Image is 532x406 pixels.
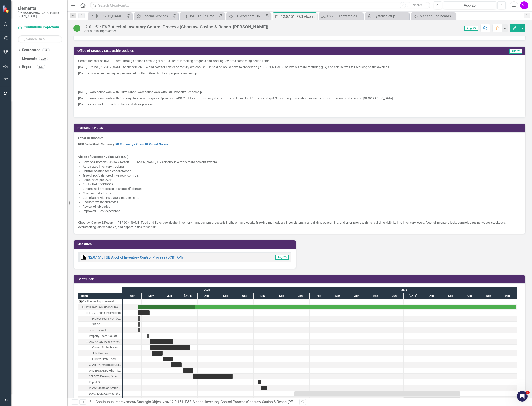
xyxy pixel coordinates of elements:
[78,154,520,159] p: ​
[464,26,478,31] span: Aug-25
[404,397,460,402] div: Task: Start date: 2025-07-01 End date: 2025-09-30
[170,400,316,404] div: 12.0.151: F&B Alcohol Inventory Control Process (Choctaw Casino & Resort-[PERSON_NAME])
[78,89,520,95] p: [DATE] - Warehouse walk with Surveillance. Warehouse walk with F&B Property Leadership.
[89,391,121,397] div: DO/CHECK: Carry out the Action Plan
[163,357,173,361] div: Task: Start date: 2024-06-04 End date: 2024-06-21
[138,322,140,327] div: Task: Start date: 2024-04-25 End date: 2024-04-25
[86,304,121,310] div: 12.0.151: F&B Alcohol Inventory Control Process (Choctaw Casino & Resort-[PERSON_NAME])
[78,322,122,327] div: Task: Start date: 2024-04-25 End date: 2024-04-25
[78,304,122,310] div: 12.0.151: F&B Alcohol Inventory Control Process (Choctaw Casino & Resort-Durant)
[18,35,62,43] input: Search Below...
[385,293,404,299] div: Jun
[138,305,516,309] div: Task: Start date: 2024-04-25 End date: 2025-12-31
[78,316,122,322] div: Task: Start date: 2024-04-25 End date: 2024-04-25
[171,362,182,367] div: Task: Start date: 2024-06-17 End date: 2024-07-05
[138,316,140,321] div: Task: Start date: 2024-04-25 End date: 2024-04-25
[96,400,135,404] a: Continuous Improvement
[328,293,347,299] div: Mar
[460,293,479,299] div: Oct
[78,299,122,304] div: Task: Continuous Improvement Start date: 2024-04-25 End date: 2024-04-26
[147,334,149,338] div: Task: Start date: 2024-05-09 End date: 2024-05-09
[78,379,122,385] div: Report Out
[78,327,122,333] div: Team Kickoff
[77,243,294,246] h3: Measures
[347,293,366,299] div: Apr
[37,65,45,69] div: 139
[89,333,117,339] div: Property Team Kickoff
[18,6,62,11] span: Elements
[83,164,520,169] p: Automated inventory tracking​
[366,13,408,19] a: System Setup
[373,13,408,19] div: System Setup
[89,327,106,333] div: Team Kickoff
[89,379,102,385] div: Report Out
[83,29,268,33] div: Continuous Improvement
[160,293,179,299] div: Jun
[78,155,128,159] strong: Vision of Success / Value-Add (ROI)
[78,339,122,345] div: Task: Start date: 2024-05-14 End date: 2024-06-21
[78,397,122,402] div: ACT: Adapt/Adopt/Abandon
[445,3,495,8] div: Aug-25
[189,13,218,19] div: CNO CIs (In Progress + Milestones + OOS Notes)
[83,173,520,178] p: True check/balance of inventory controls​
[78,345,122,350] div: Task: Start date: 2024-05-15 End date: 2024-07-19
[310,293,328,299] div: Feb
[92,345,121,350] div: Current State Process Map
[320,13,362,19] a: FY26-31 Strategic Plan
[83,209,520,213] p: Improved Guest experience​
[235,293,254,299] div: Oct
[89,310,121,316] div: FIND: Define the Problem
[89,374,121,379] div: SELECT: Develop Solutions
[294,391,460,396] div: Task: Start date: 2025-01-06 End date: 2025-09-30
[479,293,498,299] div: Nov
[526,391,530,394] span: 5
[123,287,291,293] div: 2024
[83,182,520,187] p: Controlled COGS/COS​
[509,49,522,54] span: Aug-25
[517,391,528,402] iframe: Intercom live chat
[181,13,218,19] a: CNO CIs (In Progress + Milestones + OOS Notes)
[83,187,520,191] p: Streamlined processes to create efficiencies​
[73,25,80,32] img: Action Plan Approved/In Progress
[78,350,122,356] div: Job Shadow
[78,322,122,327] div: SIPOC
[78,368,122,374] div: Task: Start date: 2024-07-08 End date: 2024-07-24
[89,397,121,402] div: ACT: Adapt/Adopt/Abandon
[150,339,173,344] div: Task: Start date: 2024-05-14 End date: 2024-06-21
[78,385,122,391] div: PLAN: Create an Action Plan
[137,400,168,404] a: Strategic Objectives
[78,219,520,229] p: Choctaw Casino & Resort – [PERSON_NAME] Food and Beverage alcohol inventory management process is...
[78,299,122,304] div: Continuous Improvement
[78,70,520,76] p: [DATE] - Emailed remaining recipes needed for BirchStreet to the appropriate leadership.
[78,310,122,316] div: Task: Start date: 2024-04-25 End date: 2024-05-14
[193,374,233,379] div: Task: Start date: 2024-07-24 End date: 2024-09-27
[275,255,289,260] span: Aug-25
[78,101,520,107] p: [DATE] - Floor walk to check on bars and storage areas.
[18,25,62,30] a: Continuous Improvement
[78,362,122,368] div: CLARIFY: What's actually happening
[78,59,520,64] p: Committee met on [DATE] - went through action items to get status - team is making progress and w...
[78,397,122,402] div: Task: Start date: 2025-07-01 End date: 2025-09-30
[39,57,48,60] div: 260
[261,386,267,390] div: Task: Start date: 2024-11-13 End date: 2024-11-22
[83,200,520,204] p: Reduced waste and costs​
[83,24,268,29] div: 12.0.151: F&B Alcohol Inventory Control Process (Choctaw Casino & Resort-[PERSON_NAME])
[291,293,310,299] div: Jan
[441,293,460,299] div: Sep
[254,293,272,299] div: Nov
[142,13,172,19] div: Special Services
[22,56,37,61] a: Elements
[42,48,50,52] div: 8
[78,316,122,322] div: Project Team Members Determined
[89,13,126,19] a: [PERSON_NAME] Team's SOs
[78,356,122,362] div: Task: Start date: 2024-06-04 End date: 2024-06-21
[82,299,114,304] div: Continuous Improvement
[78,356,122,362] div: Current State Team Meeting
[366,293,385,299] div: May
[77,277,523,281] h3: Gantt Chart
[78,350,122,356] div: Task: Start date: 2024-05-17 End date: 2024-06-04
[78,333,122,339] div: Property Team Kickoff
[78,327,122,333] div: Task: Start date: 2024-04-25 End date: 2024-04-25
[90,2,430,9] input: Search ClearPoint...
[83,191,520,195] p: Minimized stockouts​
